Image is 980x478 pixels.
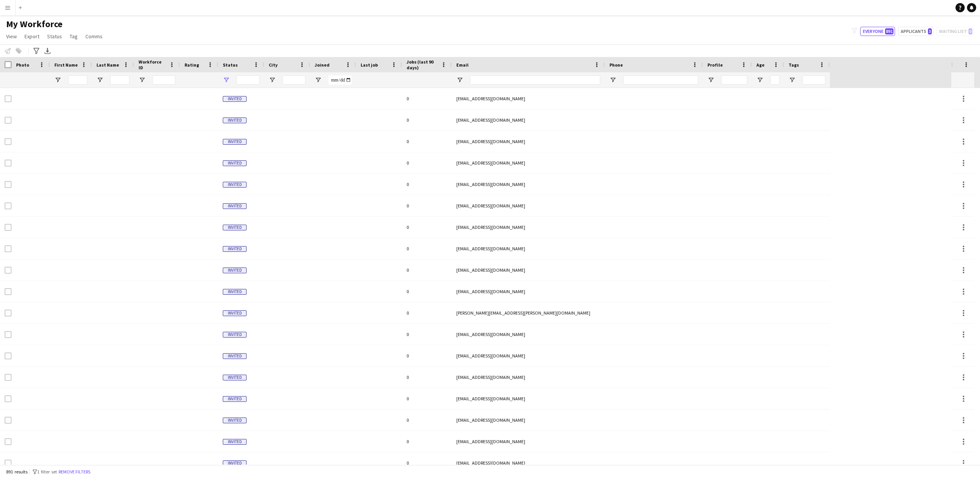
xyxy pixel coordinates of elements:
span: View [6,33,17,40]
div: 0 [402,452,452,473]
input: Tags Filter Input [802,75,825,85]
button: Everyone891 [860,27,895,36]
span: Last Name [96,62,119,68]
span: Profile [707,62,723,68]
span: Invited [223,289,247,295]
div: [EMAIL_ADDRESS][DOMAIN_NAME] [452,174,605,195]
div: [EMAIL_ADDRESS][DOMAIN_NAME] [452,388,605,409]
input: Email Filter Input [470,75,600,85]
span: 891 [885,28,893,34]
input: Row Selection is disabled for this row (unchecked) [5,460,11,467]
span: Invited [223,375,247,380]
input: Row Selection is disabled for this row (unchecked) [5,438,11,445]
div: [EMAIL_ADDRESS][DOMAIN_NAME] [452,452,605,473]
div: [PERSON_NAME][EMAIL_ADDRESS][PERSON_NAME][DOMAIN_NAME] [452,302,605,323]
span: Tag [70,33,78,40]
app-action-btn: Advanced filters [32,46,41,55]
span: Invited [223,203,247,209]
input: Row Selection is disabled for this row (unchecked) [5,138,11,145]
input: Row Selection is disabled for this row (unchecked) [5,374,11,381]
div: [EMAIL_ADDRESS][DOMAIN_NAME] [452,217,605,238]
div: 0 [402,195,452,216]
input: Row Selection is disabled for this row (unchecked) [5,267,11,274]
input: Phone Filter Input [623,75,698,85]
div: [EMAIL_ADDRESS][DOMAIN_NAME] [452,259,605,281]
input: Row Selection is disabled for this row (unchecked) [5,395,11,402]
span: Last job [361,62,378,68]
input: Row Selection is disabled for this row (unchecked) [5,310,11,316]
span: Invited [223,117,247,123]
span: Invited [223,139,247,145]
button: Open Filter Menu [707,77,714,83]
button: Remove filters [57,468,92,476]
div: [EMAIL_ADDRESS][DOMAIN_NAME] [452,367,605,388]
div: 0 [402,174,452,195]
input: Row Selection is disabled for this row (unchecked) [5,181,11,188]
div: 0 [402,409,452,431]
input: Row Selection is disabled for this row (unchecked) [5,224,11,231]
span: Invited [223,182,247,188]
div: 0 [402,217,452,238]
span: Invited [223,246,247,252]
span: Jobs (last 90 days) [407,59,438,70]
div: [EMAIL_ADDRESS][DOMAIN_NAME] [452,324,605,345]
div: 0 [402,324,452,345]
input: Row Selection is disabled for this row (unchecked) [5,117,11,124]
span: 1 filter set [37,469,57,475]
span: Invited [223,160,247,166]
span: My Workforce [6,18,62,30]
button: Open Filter Menu [139,77,145,83]
div: [EMAIL_ADDRESS][DOMAIN_NAME] [452,88,605,109]
input: City Filter Input [283,75,305,85]
div: [EMAIL_ADDRESS][DOMAIN_NAME] [452,131,605,152]
input: Row Selection is disabled for this row (unchecked) [5,202,11,209]
div: 0 [402,88,452,109]
span: Invited [223,332,247,338]
div: 0 [402,259,452,281]
button: Open Filter Menu [789,77,795,83]
input: Row Selection is disabled for this row (unchecked) [5,95,11,102]
div: 0 [402,238,452,259]
span: Email [456,62,469,68]
span: 3 [928,28,932,34]
input: Joined Filter Input [328,75,351,85]
div: 0 [402,431,452,452]
span: Invited [223,439,247,445]
span: Invited [223,268,247,273]
div: [EMAIL_ADDRESS][DOMAIN_NAME] [452,431,605,452]
span: Invited [223,396,247,402]
span: Export [24,33,39,40]
span: Invited [223,225,247,230]
a: Tag [67,31,81,41]
button: Open Filter Menu [269,77,276,83]
span: Rating [185,62,199,68]
span: Invited [223,460,247,466]
span: Invited [223,96,247,102]
input: First Name Filter Input [68,75,87,85]
span: Invited [223,418,247,423]
input: Row Selection is disabled for this row (unchecked) [5,160,11,166]
div: [EMAIL_ADDRESS][DOMAIN_NAME] [452,238,605,259]
div: [EMAIL_ADDRESS][DOMAIN_NAME] [452,345,605,366]
div: [EMAIL_ADDRESS][DOMAIN_NAME] [452,109,605,131]
span: City [269,62,278,68]
div: [EMAIL_ADDRESS][DOMAIN_NAME] [452,409,605,431]
input: Workforce ID Filter Input [152,75,175,85]
div: 0 [402,302,452,323]
input: Row Selection is disabled for this row (unchecked) [5,245,11,252]
a: Export [21,31,42,41]
div: 0 [402,388,452,409]
span: Status [223,62,238,68]
a: Status [44,31,65,41]
span: Workforce ID [139,59,166,70]
div: 0 [402,131,452,152]
div: 0 [402,281,452,302]
span: Invited [223,310,247,316]
div: 0 [402,345,452,366]
input: Row Selection is disabled for this row (unchecked) [5,352,11,359]
button: Applicants3 [898,27,933,36]
span: Phone [609,62,623,68]
button: Open Filter Menu [54,77,61,83]
span: Invited [223,353,247,359]
a: View [3,31,20,41]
